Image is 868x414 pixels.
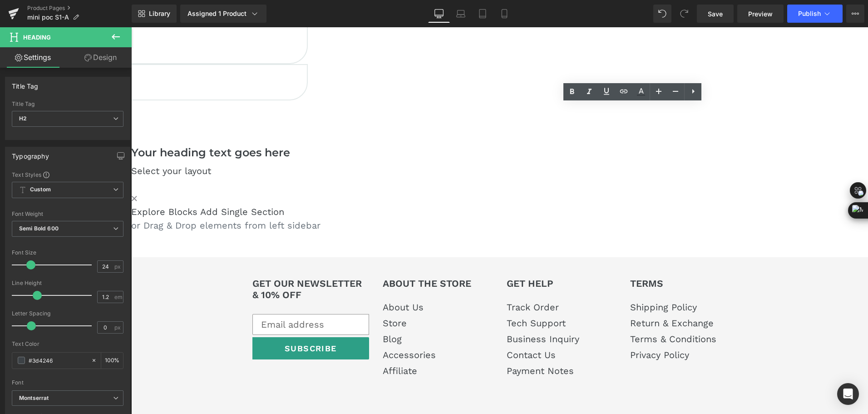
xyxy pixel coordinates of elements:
[12,77,39,90] div: Title Tag
[472,5,493,23] a: Tablet
[12,280,123,286] div: Line Height
[499,290,582,301] a: Return & Exchange
[19,394,49,402] i: Montserrat
[114,264,122,269] span: px
[19,115,27,122] b: H2
[252,322,305,333] a: Accessories
[12,211,123,217] div: Font Weight
[68,47,133,68] a: Design
[12,101,123,107] div: Title Tag
[12,147,49,160] div: Typography
[737,5,784,23] a: Preview
[27,14,69,21] span: mini poc S1-A
[252,306,271,317] a: Blog
[23,34,51,41] span: Heading
[798,10,821,17] span: Publish
[375,290,434,301] a: Tech Support
[252,250,340,262] p: ABOUT THE STORE
[252,338,286,349] a: Affiliate
[12,341,123,347] div: Text Color
[375,250,462,262] p: GET HELP
[131,27,868,414] iframe: To enrich screen reader interactions, please activate Accessibility in Grammarly extension settings
[493,5,515,23] a: Mobile
[748,9,773,19] span: Preview
[153,316,206,326] span: Subscribe
[12,171,123,178] div: Text Styles
[114,294,122,300] span: em
[708,9,723,19] span: Save
[252,290,276,301] a: Store
[837,383,859,405] div: Open Intercom Messenger
[27,5,132,12] a: Product Pages
[450,5,472,23] a: Laptop
[187,9,259,18] div: Assigned 1 Product
[252,274,292,285] a: About Us
[846,5,864,23] button: More
[499,306,585,317] a: Terms & Conditions
[428,5,450,23] a: Desktop
[132,5,177,23] a: New Library
[499,322,558,333] a: Privacy Policy
[375,274,428,285] a: Track Order
[375,322,424,333] a: Contact Us
[149,10,170,18] span: Library
[499,250,599,262] p: TERMS
[12,249,123,256] div: Font Size
[375,338,443,349] a: Payment Notes
[499,274,566,285] a: Shipping Policy
[675,5,693,23] button: Redo
[29,355,87,365] input: Color
[653,5,671,23] button: Undo
[787,5,843,23] button: Publish
[114,324,122,330] span: px
[375,306,448,317] a: Business Inquiry
[101,353,123,369] div: %
[30,186,51,194] b: Custom
[12,310,123,317] div: Letter Spacing
[19,225,59,232] b: Semi Bold 600
[12,379,123,386] div: Font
